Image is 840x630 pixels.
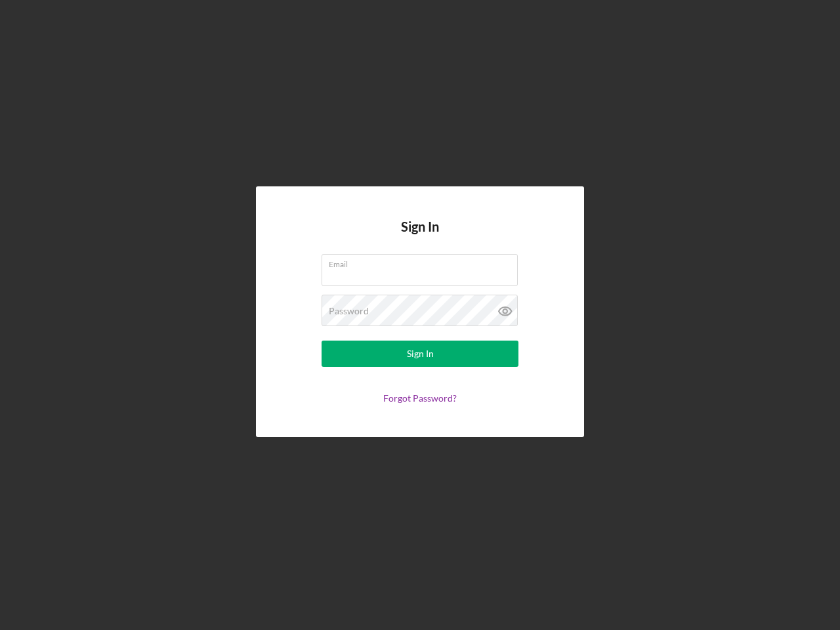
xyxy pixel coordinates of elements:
label: Password [329,306,369,316]
a: Forgot Password? [383,392,457,404]
div: Sign In [407,341,434,367]
h4: Sign In [401,219,439,254]
label: Email [329,255,518,269]
button: Sign In [322,341,518,367]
